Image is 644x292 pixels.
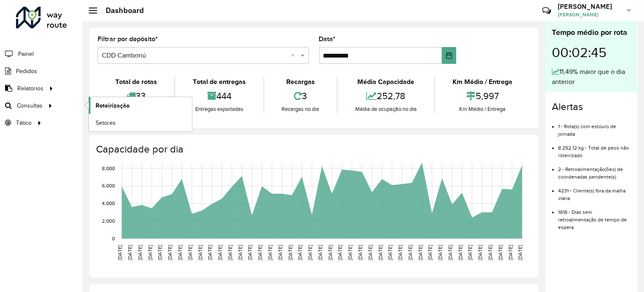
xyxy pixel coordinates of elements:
[89,114,192,131] a: Setores
[458,245,463,260] text: [DATE]
[97,6,144,15] h2: Dashboard
[327,245,333,260] text: [DATE]
[477,245,483,260] text: [DATE]
[307,245,313,260] text: [DATE]
[487,245,493,260] text: [DATE]
[266,77,335,87] div: Recargas
[227,245,233,260] text: [DATE]
[347,245,353,260] text: [DATE]
[167,245,173,260] text: [DATE]
[96,101,130,110] span: Roteirização
[277,245,283,260] text: [DATE]
[18,50,34,58] span: Painel
[98,34,158,44] label: Filtrar por depósito
[552,67,631,87] div: 11,49% maior que o dia anterior
[89,97,192,114] a: Roteirização
[378,245,383,260] text: [DATE]
[558,138,631,159] li: 8.252,12 kg - Total de peso não roteirizado
[558,11,621,18] span: [PERSON_NAME]
[552,38,631,67] div: 00:02:45
[266,87,335,105] div: 3
[357,245,363,260] text: [DATE]
[207,245,213,260] text: [DATE]
[558,202,631,231] li: 1618 - Dias sem retroalimentação de tempo de espera
[437,245,443,260] text: [DATE]
[319,34,336,44] label: Data
[291,50,298,61] span: Clear all
[558,159,631,181] li: 2 - Retroalimentação(ões) de coordenadas pendente(s)
[100,87,172,105] div: 33
[442,47,456,64] button: Choose Date
[197,245,203,260] text: [DATE]
[102,166,115,171] text: 8,000
[17,84,43,93] span: Relatórios
[266,105,335,113] div: Recargas no dia
[177,245,183,260] text: [DATE]
[338,245,343,260] text: [DATE]
[437,87,528,105] div: 5,997
[267,245,273,260] text: [DATE]
[317,245,323,260] text: [DATE]
[187,245,193,260] text: [DATE]
[287,245,293,260] text: [DATE]
[96,143,530,155] h4: Capacidade por dia
[117,245,122,260] text: [DATE]
[137,245,143,260] text: [DATE]
[558,181,631,202] li: 4231 - Cliente(s) fora da malha viária
[217,245,223,260] text: [DATE]
[468,245,473,260] text: [DATE]
[340,77,432,87] div: Média Capacidade
[177,77,261,87] div: Total de entregas
[16,67,37,76] span: Pedidos
[552,27,631,38] div: Tempo médio por rota
[157,245,163,260] text: [DATE]
[558,3,621,11] h3: [PERSON_NAME]
[428,245,433,260] text: [DATE]
[247,245,253,260] text: [DATE]
[418,245,423,260] text: [DATE]
[437,105,528,113] div: Km Médio / Entrega
[257,245,263,260] text: [DATE]
[127,245,133,260] text: [DATE]
[102,201,115,206] text: 4,000
[387,245,393,260] text: [DATE]
[17,101,43,110] span: Consultas
[407,245,413,260] text: [DATE]
[437,77,528,87] div: Km Médio / Entrega
[508,245,513,260] text: [DATE]
[447,245,453,260] text: [DATE]
[518,245,523,260] text: [DATE]
[112,236,115,241] text: 0
[397,245,403,260] text: [DATE]
[297,245,303,260] text: [DATE]
[16,118,32,127] span: Tático
[340,87,432,105] div: 252,78
[538,2,556,20] a: Contato Rápido
[100,77,172,87] div: Total de rotas
[367,245,373,260] text: [DATE]
[552,101,631,113] h4: Alertas
[147,245,153,260] text: [DATE]
[237,245,243,260] text: [DATE]
[102,183,115,189] text: 6,000
[558,116,631,138] li: 1 - Rota(s) com estouro de jornada
[96,118,116,127] span: Setores
[340,105,432,113] div: Média de ocupação no dia
[177,87,261,105] div: 444
[177,105,261,113] div: Entregas exportadas
[102,218,115,224] text: 2,000
[498,245,503,260] text: [DATE]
